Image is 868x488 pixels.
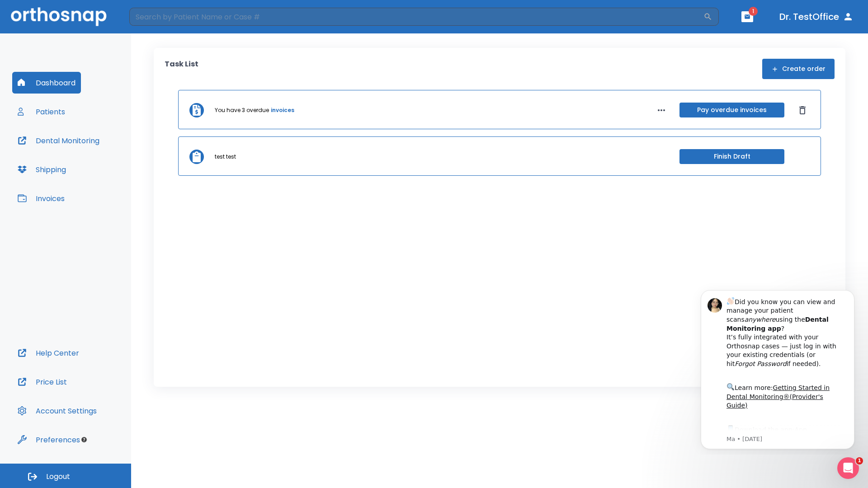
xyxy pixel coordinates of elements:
[12,159,71,180] button: Shipping
[762,59,835,79] button: Create order
[837,457,859,479] iframe: Intercom live chat
[795,103,810,117] button: Dismiss
[46,472,70,482] span: Logout
[12,371,72,393] button: Price List
[215,106,269,114] p: You have 3 overdue
[12,342,85,364] button: Help Center
[12,400,102,422] button: Account Settings
[39,142,153,188] div: Download the app: | ​ Let us know if you need help getting started!
[129,8,703,26] input: Search by Patient Name or Case #
[39,153,153,161] p: Message from Ma, sent 5w ago
[679,149,784,164] button: Finish Draft
[215,153,236,161] p: test test
[12,130,105,151] button: Dental Monitoring
[11,7,107,26] img: Orthosnap
[687,282,868,455] iframe: Intercom notifications message
[12,429,85,450] button: Preferences
[776,9,857,25] button: Dr. TestOffice
[12,188,70,209] button: Invoices
[153,14,160,21] button: Dismiss notification
[39,144,120,160] a: App Store
[80,436,88,444] div: Tooltip anchor
[165,59,198,79] p: Task List
[12,72,81,94] button: Dashboard
[856,457,863,465] span: 1
[271,106,294,114] a: invoices
[679,103,784,117] button: Pay overdue invoices
[749,7,758,16] span: 1
[12,101,71,122] button: Patients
